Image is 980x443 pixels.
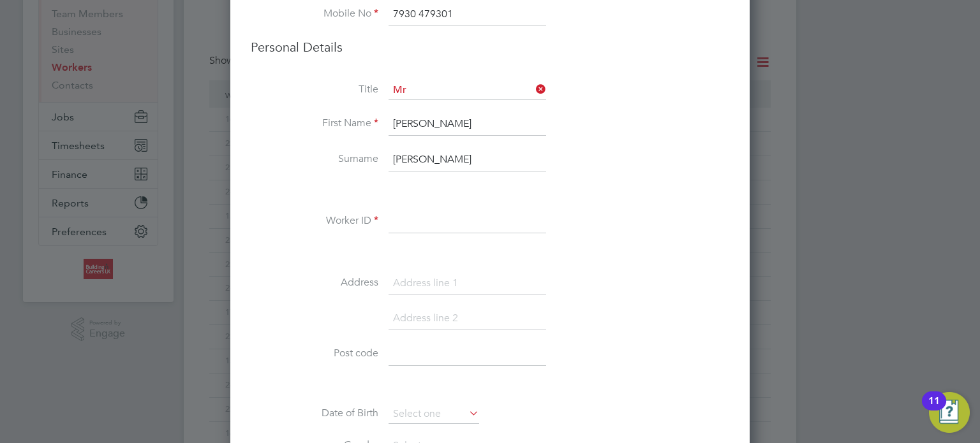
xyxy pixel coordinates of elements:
input: Select one [389,81,546,100]
label: Date of Birth [251,407,378,420]
input: Select one [389,405,479,424]
label: Title [251,83,378,96]
button: Open Resource Center, 11 new notifications [929,392,970,433]
label: First Name [251,117,378,130]
label: Surname [251,152,378,166]
h3: Personal Details [251,39,729,55]
label: Mobile No [251,7,378,20]
label: Worker ID [251,214,378,228]
label: Address [251,276,378,289]
input: Address line 1 [389,272,546,295]
input: Address line 2 [389,307,546,330]
label: Post code [251,347,378,360]
div: 11 [928,401,940,418]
